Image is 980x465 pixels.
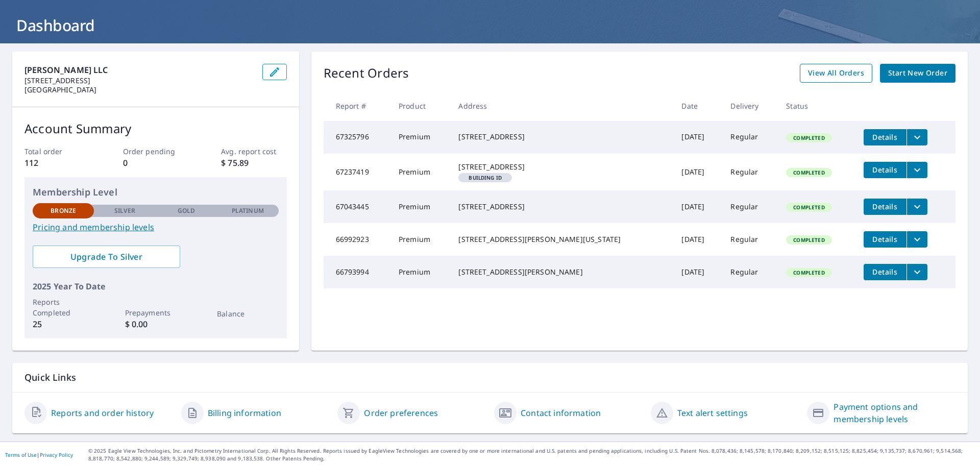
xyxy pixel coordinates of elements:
[324,154,390,190] td: 67237419
[33,185,279,199] p: Membership Level
[390,223,450,256] td: Premium
[5,451,37,458] a: Terms of Use
[787,236,830,243] span: Completed
[125,318,186,330] p: $ 0.00
[888,67,947,80] span: Start New Order
[324,91,390,121] th: Report #
[722,154,778,190] td: Regular
[24,146,90,157] p: Total order
[458,234,665,244] div: [STREET_ADDRESS][PERSON_NAME][US_STATE]
[390,91,450,121] th: Product
[390,154,450,190] td: Premium
[864,264,906,280] button: detailsBtn-66793994
[787,269,830,276] span: Completed
[870,132,900,142] span: Details
[834,401,955,425] a: Payment options and membership levels
[870,234,900,244] span: Details
[324,256,390,288] td: 66793994
[364,407,438,419] a: Order preferences
[123,157,188,169] p: 0
[88,447,975,462] p: © 2025 Eagle View Technologies, Inc. and Pictometry International Corp. All Rights Reserved. Repo...
[906,129,927,145] button: filesDropdownBtn-67325796
[458,132,665,142] div: [STREET_ADDRESS]
[864,162,906,178] button: detailsBtn-67237419
[5,452,73,458] p: |
[677,407,748,419] a: Text alert settings
[787,204,830,211] span: Completed
[390,190,450,223] td: Premium
[722,121,778,154] td: Regular
[458,267,665,277] div: [STREET_ADDRESS][PERSON_NAME]
[33,280,279,292] p: 2025 Year To Date
[178,206,195,215] p: Gold
[673,256,722,288] td: [DATE]
[33,221,279,233] a: Pricing and membership levels
[324,64,409,83] p: Recent Orders
[24,371,955,384] p: Quick Links
[24,119,287,138] p: Account Summary
[324,121,390,154] td: 67325796
[800,64,872,83] a: View All Orders
[722,190,778,223] td: Regular
[33,246,180,268] a: Upgrade To Silver
[458,202,665,212] div: [STREET_ADDRESS]
[221,146,286,157] p: Avg. report cost
[324,223,390,256] td: 66992923
[722,91,778,121] th: Delivery
[51,407,154,419] a: Reports and order history
[390,256,450,288] td: Premium
[221,157,286,169] p: $ 75.89
[864,129,906,145] button: detailsBtn-67325796
[33,318,94,330] p: 25
[208,407,281,419] a: Billing information
[673,223,722,256] td: [DATE]
[114,206,136,215] p: Silver
[450,91,673,121] th: Address
[722,223,778,256] td: Regular
[33,297,94,318] p: Reports Completed
[864,231,906,248] button: detailsBtn-66992923
[123,146,188,157] p: Order pending
[870,267,900,277] span: Details
[458,162,665,172] div: [STREET_ADDRESS]
[722,256,778,288] td: Regular
[390,121,450,154] td: Premium
[12,15,968,36] h1: Dashboard
[125,307,186,318] p: Prepayments
[324,190,390,223] td: 67043445
[232,206,264,215] p: Platinum
[787,169,830,176] span: Completed
[217,308,278,319] p: Balance
[906,199,927,215] button: filesDropdownBtn-67043445
[906,264,927,280] button: filesDropdownBtn-66793994
[41,251,172,262] span: Upgrade To Silver
[778,91,855,121] th: Status
[673,190,722,223] td: [DATE]
[51,206,76,215] p: Bronze
[24,85,254,94] p: [GEOGRAPHIC_DATA]
[469,175,502,180] em: Building ID
[864,199,906,215] button: detailsBtn-67043445
[24,76,254,85] p: [STREET_ADDRESS]
[673,91,722,121] th: Date
[787,134,830,141] span: Completed
[521,407,601,419] a: Contact information
[870,202,900,211] span: Details
[673,121,722,154] td: [DATE]
[24,157,90,169] p: 112
[24,64,254,76] p: [PERSON_NAME] LLC
[880,64,955,83] a: Start New Order
[40,451,73,458] a: Privacy Policy
[808,67,864,80] span: View All Orders
[673,154,722,190] td: [DATE]
[906,162,927,178] button: filesDropdownBtn-67237419
[870,165,900,175] span: Details
[906,231,927,248] button: filesDropdownBtn-66992923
